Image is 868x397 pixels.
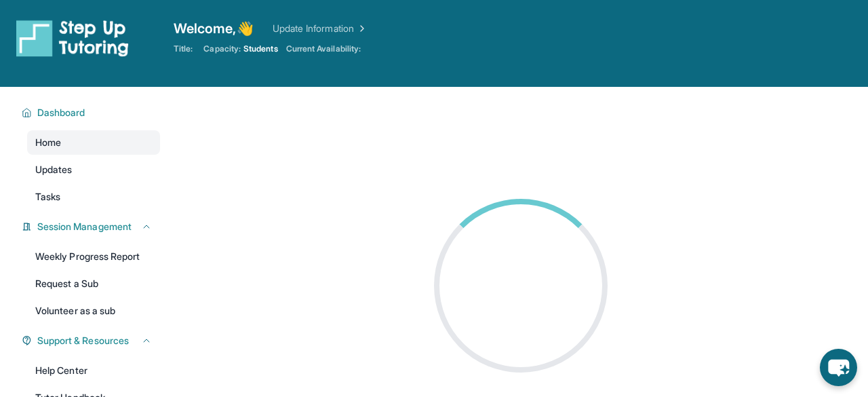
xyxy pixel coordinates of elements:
button: Dashboard [32,106,152,119]
span: Home [35,136,61,149]
span: Current Availability: [286,43,361,54]
span: Capacity: [203,43,241,54]
span: Welcome, 👋 [174,19,254,38]
button: Support & Resources [32,334,152,347]
button: Session Management [32,220,152,233]
img: Chevron Right [354,22,368,35]
span: Updates [35,163,73,176]
img: logo [16,19,129,57]
button: chat-button [820,349,857,386]
span: Title: [174,43,193,54]
span: Support & Resources [37,334,129,347]
a: Volunteer as a sub [27,299,160,323]
a: Update Information [273,22,368,35]
a: Weekly Progress Report [27,244,160,269]
a: Request a Sub [27,271,160,296]
a: Tasks [27,185,160,209]
span: Students [243,43,278,54]
span: Dashboard [37,106,85,119]
span: Session Management [37,220,132,233]
a: Updates [27,157,160,182]
a: Help Center [27,358,160,383]
a: Home [27,130,160,155]
span: Tasks [35,190,60,204]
